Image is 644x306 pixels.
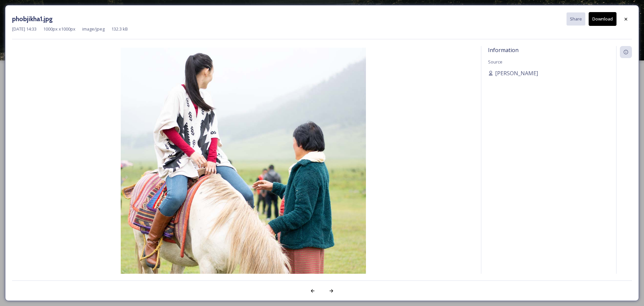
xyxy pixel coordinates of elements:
span: 132.3 kB [111,26,128,32]
span: Information [488,46,519,54]
span: [PERSON_NAME] [495,69,538,77]
button: Share [567,12,585,26]
h3: phobjikha1.jpg [12,14,53,24]
span: 1000 px x 1000 px [43,26,75,32]
button: Download [589,12,616,26]
span: Source [488,59,502,65]
span: image/jpeg [82,26,105,32]
span: [DATE] 14:33 [12,26,37,32]
img: phobjikha1.jpg [12,48,474,293]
